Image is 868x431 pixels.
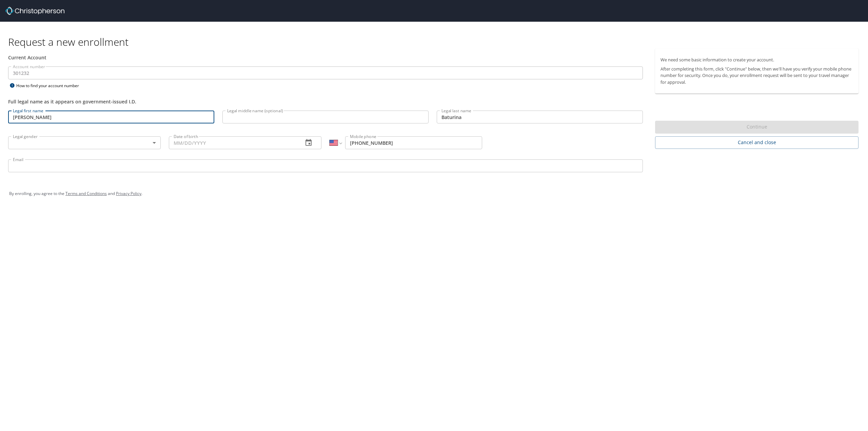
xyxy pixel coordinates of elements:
h1: Request a new enrollment [8,35,864,48]
a: Privacy Policy [116,191,141,196]
div: How to find your account number [8,81,93,90]
img: cbt logo [5,7,64,15]
a: Terms and Conditions [65,191,107,196]
div: Full legal name as it appears on government-issued I.D. [8,98,643,105]
button: Cancel and close [655,136,859,149]
span: Cancel and close [660,138,853,147]
p: After completing this form, click "Continue" below, then we'll have you verify your mobile phone ... [660,66,853,85]
div: Current Account [8,54,643,61]
input: Enter phone number [345,136,482,149]
div: ​ [8,136,161,149]
p: We need some basic information to create your account. [660,57,853,63]
div: By enrolling, you agree to the and . [9,185,859,202]
input: MM/DD/YYYY [169,136,298,149]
